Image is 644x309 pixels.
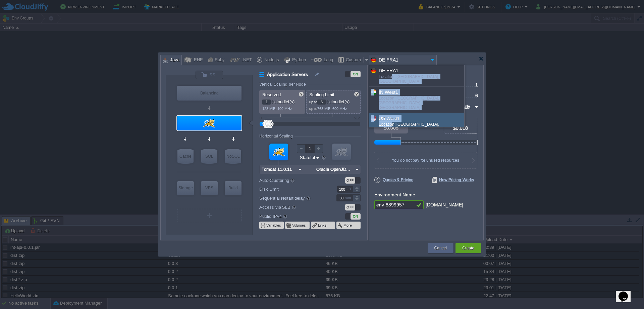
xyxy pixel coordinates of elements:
div: ON [351,71,361,77]
div: ON [351,213,361,220]
div: 0 [260,116,262,120]
button: Links [318,223,327,228]
button: Cancel [434,245,447,252]
div: Horizontal Scaling [259,134,294,139]
div: GB [345,186,352,192]
div: Load Balancer [177,86,241,101]
div: NoSQL [225,149,241,164]
div: Build [225,181,241,195]
span: up to [309,100,317,104]
label: Sequential restart delay [259,194,327,202]
div: SQL [201,149,217,164]
span: 128 MiB, 100 MHz [262,107,292,111]
label: Auto-Clustering [259,177,327,184]
div: Storage [177,181,194,195]
p: cloudlet(s) [262,98,303,105]
div: Vertical Scaling per Node [259,82,308,87]
div: Cache [177,149,194,164]
label: Environment Name [374,192,415,197]
div: DE FRA1 [379,67,464,74]
div: US West1 [379,114,464,122]
div: SQL Databases [201,149,217,164]
div: VPS [201,181,218,195]
div: sec [345,195,352,201]
div: .NET [240,55,252,65]
label: Access via SLB [259,203,327,211]
div: Storage Containers [177,181,194,195]
span: up to [309,107,317,111]
div: IN West1 [379,88,464,96]
div: .[DOMAIN_NAME] [424,200,463,209]
div: Balancing [177,86,241,101]
span: Scaling Limit [309,92,334,97]
div: Java [168,55,179,65]
div: OFF [345,204,355,210]
div: Location: [GEOGRAPHIC_DATA], [GEOGRAPHIC_DATA], [GEOGRAPHIC_DATA] [379,96,464,111]
button: Volumes [292,223,307,228]
div: Location: [GEOGRAPHIC_DATA], [GEOGRAPHIC_DATA] [379,74,464,85]
div: 512 [354,116,360,120]
span: Reserved [262,92,281,97]
button: More [343,223,353,228]
label: Public IPv4 [259,213,327,220]
span: 768 MiB, 600 MHz [317,107,347,111]
span: $0.005 [384,125,398,130]
div: PHP [192,55,203,65]
button: Create [462,245,474,252]
div: Node.js [262,55,279,65]
label: Disk Limit [259,186,327,193]
p: cloudlet(s) [309,98,358,105]
button: Variables [266,223,282,228]
div: Custom [344,55,363,65]
span: 1 [475,82,478,87]
span: How Pricing Works [432,177,474,183]
div: Create New Layer [177,209,241,222]
div: Python [290,55,306,65]
iframe: chat widget [616,282,637,302]
div: OFF [345,177,355,184]
span: Quotas & Pricing [374,177,414,183]
div: Ruby [213,55,225,65]
span: 6 [475,93,478,98]
div: Elastic VPS [201,181,218,195]
span: $0.018 [453,125,468,131]
div: Build Node [225,181,241,195]
div: NoSQL Databases [225,149,241,164]
div: Location: [GEOGRAPHIC_DATA], [GEOGRAPHIC_DATA], [GEOGRAPHIC_DATA] [379,122,464,138]
div: Application Servers [177,116,241,130]
div: Lang [322,55,333,65]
